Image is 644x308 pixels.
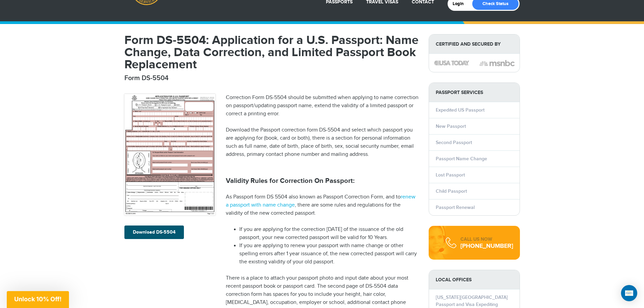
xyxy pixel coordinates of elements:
a: Login [453,1,469,6]
a: Passport Name Change [436,156,487,162]
a: Download DS-5504 [124,226,184,239]
li: If you are applying to renew your passport with name change or other spelling errors after 1 year... [239,242,419,266]
strong: Certified and Secured by [429,34,520,54]
img: DS-5504 [124,94,216,215]
li: If you are applying for the correction [DATE] of the issuance of the old passport, your new corre... [239,226,419,242]
h1: Form DS-5504: Application for a U.S. Passport: Name Change, Data Correction, and Limited Passport... [124,34,419,71]
img: image description [479,59,515,67]
a: Lost Passport [436,172,465,178]
p: As Passport form DS 5504 also known as Passport Correction Form, and to , there are some rules an... [226,193,419,217]
a: Child Passport [436,188,467,194]
a: New Passport [436,123,466,129]
strong: LOCAL OFFICES [429,270,520,289]
a: renew a passport with name change [226,194,415,208]
div: Open Intercom Messenger [621,285,637,301]
h2: Form DS-5504 [124,74,419,82]
a: Expedited US Passport [436,107,484,113]
a: Second Passport [436,140,472,145]
div: CALL US NOW [460,236,513,243]
div: Unlock 10% Off! [7,291,69,308]
div: [PHONE_NUMBER] [460,243,513,250]
p: Correction Form DS-5504 should be submitted when applying to name correction on passport/updating... [226,94,419,118]
span: Unlock 10% Off! [14,295,62,303]
a: Passport Renewal [436,205,475,210]
strong: PASSPORT SERVICES [429,83,520,102]
p: Download the Passport correction form DS-5504 and select which passport you are applying for (boo... [226,126,419,159]
iframe: Customer reviews powered by Trustpilot [226,167,419,173]
strong: Validity Rules for Correction On Passport: [226,177,355,185]
img: image description [434,61,469,65]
